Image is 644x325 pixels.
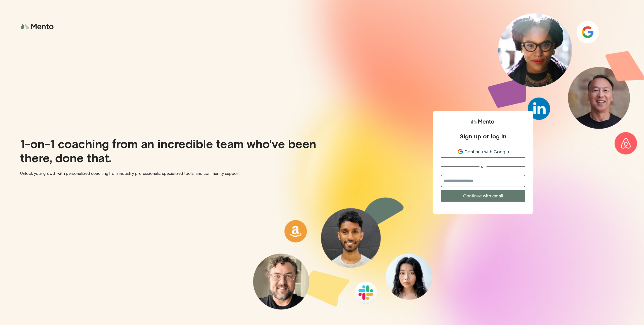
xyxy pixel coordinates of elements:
[20,171,318,177] p: Unlock your growth with personalized coaching from industry professionals, specialized tools, and...
[20,20,55,33] img: logo
[464,148,509,155] span: Continue with Google
[441,146,525,158] button: Continue with Google
[481,164,485,169] div: or
[470,117,496,126] img: logo.svg
[441,190,525,202] button: Continue with email
[20,136,318,165] p: 1-on-1 coaching from an incredible team who've been there, done that.
[460,132,506,140] div: Sign up or log in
